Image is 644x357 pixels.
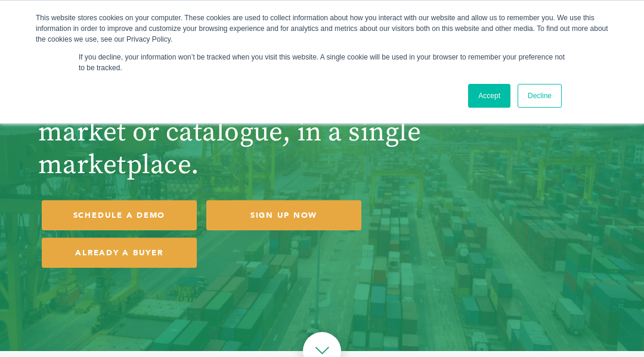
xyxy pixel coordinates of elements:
a: ALREADY A BUYER [42,237,197,268]
h1: Discover and introduce leading brands to your market or catalogue, in a single marketplace. [38,52,461,183]
a: SCHEDULE A DEMO [42,201,197,231]
a: SIGN UP NOW [206,201,361,231]
p: If you decline, your information won’t be tracked when you visit this website. A single cookie wi... [79,52,565,73]
a: Accept [468,84,510,108]
a: Decline [518,84,562,108]
div: This website stores cookies on your computer. These cookies are used to collect information about... [36,12,608,45]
